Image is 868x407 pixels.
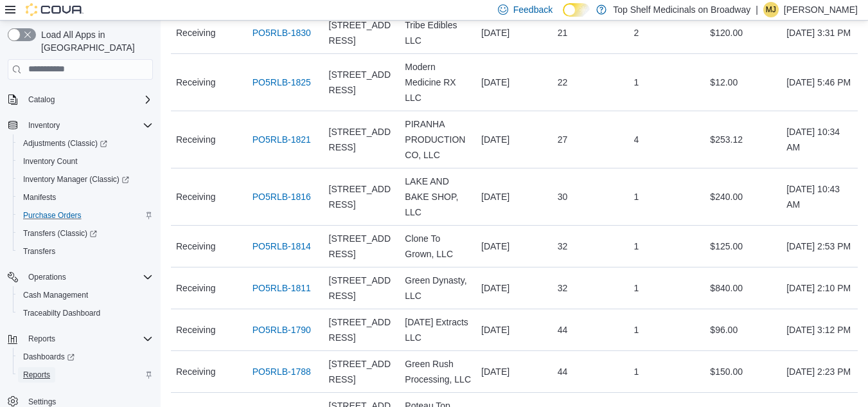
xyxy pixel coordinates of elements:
[705,184,781,210] div: $240.00
[18,367,55,383] a: Reports
[400,111,476,168] div: PIRANHA PRODUCTION CO, LLC
[23,92,60,107] button: Catalog
[756,2,758,17] p: |
[13,170,158,188] a: Inventory Manager (Classic)
[176,280,215,296] span: Receiving
[176,364,215,379] span: Receiving
[252,322,311,338] a: PO5RLB-1790
[23,156,78,167] span: Inventory Count
[634,25,639,41] span: 2
[13,348,158,366] a: Dashboards
[18,244,60,259] a: Transfers
[400,226,476,267] div: Clone To Grown, LLC
[23,352,75,362] span: Dashboards
[28,120,60,131] span: Inventory
[28,95,55,105] span: Catalog
[252,25,311,41] a: PO5RLB-1830
[563,17,563,17] span: Dark Mode
[558,280,568,296] span: 32
[329,273,395,303] span: [STREET_ADDRESS]
[3,91,158,109] button: Catalog
[558,189,568,204] span: 30
[763,2,779,17] div: Melisa Johnson
[28,397,56,407] span: Settings
[400,12,476,53] div: Tribe Edibles LLC
[18,208,87,223] a: Purchase Orders
[476,275,553,301] div: [DATE]
[18,287,153,303] span: Cash Management
[513,3,553,16] span: Feedback
[476,127,553,152] div: [DATE]
[476,20,553,46] div: [DATE]
[23,228,97,239] span: Transfers (Classic)
[634,364,639,379] span: 1
[18,349,80,365] a: Dashboards
[23,118,65,133] button: Inventory
[176,132,215,147] span: Receiving
[18,367,153,383] span: Reports
[252,75,311,90] a: PO5RLB-1825
[28,334,55,344] span: Reports
[563,3,590,17] input: Dark Mode
[13,304,158,322] button: Traceabilty Dashboard
[252,364,311,379] a: PO5RLB-1788
[558,239,568,254] span: 32
[558,25,568,41] span: 21
[252,132,311,147] a: PO5RLB-1821
[400,54,476,111] div: Modern Medicine RX LLC
[705,127,781,152] div: $253.12
[476,233,553,259] div: [DATE]
[23,118,153,133] span: Inventory
[781,317,858,343] div: [DATE] 3:12 PM
[781,233,858,259] div: [DATE] 2:53 PM
[329,124,395,155] span: [STREET_ADDRESS]
[329,314,395,345] span: [STREET_ADDRESS]
[705,317,781,343] div: $96.00
[23,138,107,149] span: Adjustments (Classic)
[176,322,215,338] span: Receiving
[634,75,639,90] span: 1
[18,287,93,303] a: Cash Management
[400,351,476,392] div: Green Rush Processing, LLC
[13,134,158,152] a: Adjustments (Classic)
[634,280,639,296] span: 1
[176,75,215,90] span: Receiving
[476,317,553,343] div: [DATE]
[252,189,311,204] a: PO5RLB-1816
[36,28,153,54] span: Load All Apps in [GEOGRAPHIC_DATA]
[18,172,134,187] a: Inventory Manager (Classic)
[176,25,215,41] span: Receiving
[18,136,112,151] a: Adjustments (Classic)
[634,322,639,338] span: 1
[13,286,158,304] button: Cash Management
[28,272,66,282] span: Operations
[400,309,476,350] div: [DATE] Extracts LLC
[476,184,553,210] div: [DATE]
[18,208,153,223] span: Purchase Orders
[18,190,61,205] a: Manifests
[613,2,750,17] p: Top Shelf Medicinals on Broadway
[558,364,568,379] span: 44
[23,174,129,185] span: Inventory Manager (Classic)
[329,231,395,262] span: [STREET_ADDRESS]
[18,349,153,365] span: Dashboards
[176,189,215,204] span: Receiving
[18,172,153,187] span: Inventory Manager (Classic)
[781,20,858,46] div: [DATE] 3:31 PM
[23,370,50,380] span: Reports
[705,359,781,384] div: $150.00
[23,92,153,107] span: Catalog
[18,226,153,241] span: Transfers (Classic)
[18,136,153,151] span: Adjustments (Classic)
[23,246,55,257] span: Transfers
[329,356,395,387] span: [STREET_ADDRESS]
[634,132,639,147] span: 4
[13,242,158,260] button: Transfers
[705,275,781,301] div: $840.00
[18,190,153,205] span: Manifests
[705,233,781,259] div: $125.00
[781,176,858,217] div: [DATE] 10:43 AM
[476,69,553,95] div: [DATE]
[781,359,858,384] div: [DATE] 2:23 PM
[23,210,82,221] span: Purchase Orders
